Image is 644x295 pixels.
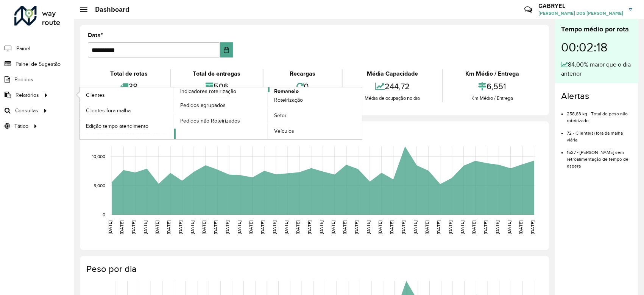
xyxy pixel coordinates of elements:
[180,117,240,125] span: Pedidos não Roteirizados
[80,118,174,134] a: Edição tempo atendimento
[272,220,277,234] text: [DATE]
[92,154,105,159] text: 10,000
[190,220,195,234] text: [DATE]
[460,220,465,234] text: [DATE]
[567,124,632,143] li: 72 - Cliente(s) fora da malha viária
[119,220,124,234] text: [DATE]
[331,220,335,234] text: [DATE]
[180,101,226,109] span: Pedidos agrupados
[131,220,136,234] text: [DATE]
[108,220,112,234] text: [DATE]
[16,91,39,99] span: Relatórios
[174,87,362,139] a: Romaneio
[520,2,536,18] a: Contato Rápido
[366,220,371,234] text: [DATE]
[173,78,261,95] div: 506
[103,212,105,217] text: 0
[377,220,382,234] text: [DATE]
[220,42,233,57] button: Choose Date
[561,24,632,34] div: Tempo médio por rota
[86,107,131,115] span: Clientes fora malha
[201,220,206,234] text: [DATE]
[87,5,129,14] h2: Dashboard
[424,220,429,234] text: [DATE]
[268,108,362,123] a: Setor
[495,220,500,234] text: [DATE]
[173,69,261,78] div: Total de entregas
[166,220,171,234] text: [DATE]
[342,220,347,234] text: [DATE]
[445,69,540,78] div: Km Médio / Entrega
[14,122,28,130] span: Tático
[265,78,340,95] div: 0
[413,220,418,234] text: [DATE]
[389,220,394,234] text: [DATE]
[178,220,183,234] text: [DATE]
[268,124,362,139] a: Veículos
[80,87,268,139] a: Indicadores roteirização
[248,220,253,234] text: [DATE]
[86,91,105,99] span: Clientes
[274,112,287,120] span: Setor
[225,220,230,234] text: [DATE]
[16,60,61,68] span: Painel de Sugestão
[265,69,340,78] div: Recargas
[561,60,632,78] div: 84,00% maior que o dia anterior
[86,122,148,130] span: Edição tempo atendimento
[143,220,148,234] text: [DATE]
[80,103,174,118] a: Clientes fora malha
[237,220,242,234] text: [DATE]
[483,220,488,234] text: [DATE]
[268,93,362,108] a: Roteirização
[561,34,632,60] div: 00:02:18
[518,220,523,234] text: [DATE]
[174,98,268,113] a: Pedidos agrupados
[213,220,218,234] text: [DATE]
[345,69,441,78] div: Média Capacidade
[174,113,268,128] a: Pedidos não Roteirizados
[295,220,300,234] text: [DATE]
[561,91,632,102] h4: Alertas
[354,220,359,234] text: [DATE]
[80,87,174,102] a: Clientes
[538,10,623,17] span: [PERSON_NAME] DOS [PERSON_NAME]
[274,127,294,135] span: Veículos
[445,95,540,102] div: Km Médio / Entrega
[90,69,168,78] div: Total de rotas
[16,45,30,53] span: Painel
[448,220,453,234] text: [DATE]
[180,87,236,95] span: Indicadores roteirização
[154,220,159,234] text: [DATE]
[530,220,535,234] text: [DATE]
[345,78,441,95] div: 244,72
[445,78,540,95] div: 6,551
[90,78,168,95] div: 38
[319,220,324,234] text: [DATE]
[284,220,288,234] text: [DATE]
[307,220,312,234] text: [DATE]
[88,31,103,40] label: Data
[401,220,406,234] text: [DATE]
[86,264,541,275] h4: Peso por dia
[345,95,441,102] div: Média de ocupação no dia
[15,107,38,115] span: Consultas
[274,96,303,104] span: Roteirização
[436,220,441,234] text: [DATE]
[14,76,33,84] span: Pedidos
[538,2,623,9] h3: GABRYEL
[507,220,511,234] text: [DATE]
[260,220,265,234] text: [DATE]
[94,183,105,188] text: 5,000
[274,87,299,95] span: Romaneio
[567,143,632,169] li: 1527 - [PERSON_NAME] sem retroalimentação de tempo de espera
[471,220,476,234] text: [DATE]
[567,105,632,124] li: 258,83 kg - Total de peso não roteirizado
